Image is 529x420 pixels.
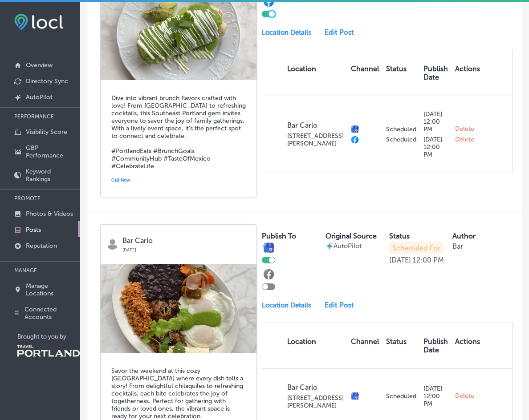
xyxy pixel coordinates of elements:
p: 12:00 PM [413,256,444,264]
p: GBP Performance [26,144,76,159]
th: Channel [347,50,383,96]
p: [STREET_ADDRESS][PERSON_NAME] [287,394,344,409]
th: Location [262,323,347,368]
th: Actions [452,323,484,368]
th: Actions [452,50,484,96]
p: [DATE] 12:00 PM [423,385,448,408]
img: autopilot-icon [326,242,334,250]
p: Keyword Rankings [25,168,76,183]
p: Manage Locations [26,282,76,297]
p: [DATE] 12:00 PM [423,110,448,133]
p: Scheduled [386,125,416,133]
span: Delete [455,392,474,400]
label: Status [389,232,410,240]
p: [DATE] [389,256,411,264]
a: Edit Post [325,301,359,309]
h5: Dive into vibrant brunch flavors crafted with love! From [GEOGRAPHIC_DATA] to refreshing cocktail... [111,94,246,170]
p: Bar Carlo [287,383,344,392]
th: Channel [347,323,383,368]
p: Bar [452,242,463,250]
p: [STREET_ADDRESS][PERSON_NAME] [287,132,344,147]
p: Location Details [262,28,311,36]
img: Travel Portland [17,345,80,357]
img: 17549553041a0a18da-06dc-43ad-8638-a29502d829b0_2025-05-07.jpg [101,264,256,353]
a: Edit Post [325,28,359,36]
p: [DATE] [122,245,250,253]
th: Publish Date [420,323,452,368]
span: Delete [455,125,474,133]
img: logo [107,238,118,250]
p: Bar Carlo [122,237,250,245]
th: Publish Date [420,50,452,96]
p: Brought to you by [17,333,80,340]
p: Location Details [262,301,311,309]
th: Status [383,323,420,368]
p: Overview [26,61,53,69]
label: Author [452,232,476,240]
label: Original Source [326,232,377,240]
label: Publish To [262,232,296,240]
p: Reputation [26,242,57,250]
p: Scheduled For [389,242,444,254]
p: [DATE] 12:00 PM [423,136,448,158]
p: AutoPilot [334,242,362,250]
th: Location [262,50,347,96]
th: Status [383,50,420,96]
p: Photos & Videos [26,210,73,218]
p: AutoPilot [26,93,53,101]
p: Scheduled [386,392,416,400]
p: Posts [26,226,41,234]
img: fda3e92497d09a02dc62c9cd864e3231.png [14,14,63,30]
p: Bar Carlo [287,121,344,129]
p: Directory Sync [26,77,68,85]
p: Visibility Score [26,128,67,136]
p: Scheduled [386,136,416,143]
p: Connected Accounts [24,306,76,321]
span: Delete [455,136,474,144]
